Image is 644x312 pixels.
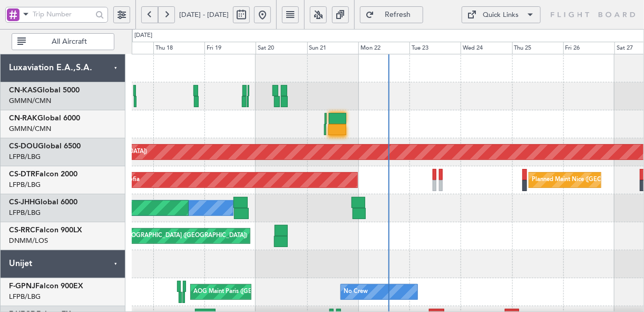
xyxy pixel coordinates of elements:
a: CS-DTRFalcon 2000 [9,171,77,178]
a: LFPB/LBG [9,180,41,190]
a: CS-DOUGlobal 6500 [9,143,81,150]
div: Fri 26 [563,42,614,54]
button: Quick Links [462,6,541,23]
a: DNMM/LOS [9,236,48,245]
div: Planned Maint [GEOGRAPHIC_DATA] ([GEOGRAPHIC_DATA]) [81,228,247,244]
a: GMMN/CMN [9,124,51,134]
div: Thu 18 [153,42,204,54]
div: Sun 21 [307,42,358,54]
a: LFPB/LBG [9,208,41,218]
span: CN-RAK [9,115,37,122]
span: [DATE] - [DATE] [179,10,229,20]
div: [DATE] [134,31,152,40]
div: Wed 24 [461,42,512,54]
span: Refresh [376,11,419,18]
span: CS-DTR [9,171,35,178]
div: Fri 19 [204,42,256,54]
a: CS-JHHGlobal 6000 [9,198,77,206]
a: LFPB/LBG [9,152,41,162]
a: F-GPNJFalcon 900EX [9,282,83,290]
span: All Aircraft [28,38,111,45]
div: Mon 22 [358,42,409,54]
a: CS-RRCFalcon 900LX [9,226,82,234]
span: CS-DOU [9,143,38,150]
div: Tue 23 [409,42,461,54]
span: CS-RRC [9,226,35,234]
button: Refresh [360,6,423,23]
div: Thu 25 [512,42,563,54]
span: F-GPNJ [9,282,35,290]
span: CN-KAS [9,87,37,94]
div: Sat 20 [256,42,307,54]
a: CN-RAKGlobal 6000 [9,115,80,122]
span: CS-JHH [9,198,35,206]
button: All Aircraft [12,33,114,50]
a: GMMN/CMN [9,96,51,106]
a: CN-KASGlobal 5000 [9,87,80,94]
div: Quick Links [483,10,519,21]
div: No Crew [344,284,368,300]
a: LFPB/LBG [9,292,41,301]
div: AOG Maint Paris ([GEOGRAPHIC_DATA]) [193,284,304,300]
input: Trip Number [33,6,92,22]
